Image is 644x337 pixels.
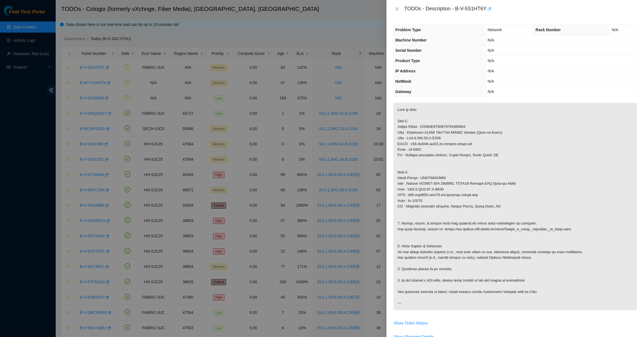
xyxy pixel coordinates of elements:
span: N/A [488,89,494,94]
span: N/A [488,79,494,84]
button: Show Ticket History [393,319,428,328]
span: N/A [612,28,618,32]
span: Product Type [395,58,420,63]
div: TODOs - Description - B-V-5S1HT6Y [404,4,637,13]
span: IP Address [395,69,415,73]
span: Gateway [395,89,412,94]
span: Serial Number [395,48,422,53]
span: N/A [488,58,494,63]
span: Show Ticket History [394,320,428,326]
span: N/A [488,38,494,42]
span: NetMask [395,79,412,84]
span: N/A [488,48,494,53]
button: Close [393,6,401,12]
span: N/A [488,69,494,73]
span: Network [488,28,502,32]
span: Machine Number [395,38,427,42]
span: Rack Number [536,28,561,32]
span: Problem Type [395,28,421,32]
span: close [395,7,399,11]
p: Lore ip dolo Sita C: Adipis Elitse : D3394E8T609797IN385964 Utla : Etdolorem A1458 78e774A MINI81... [393,103,637,310]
